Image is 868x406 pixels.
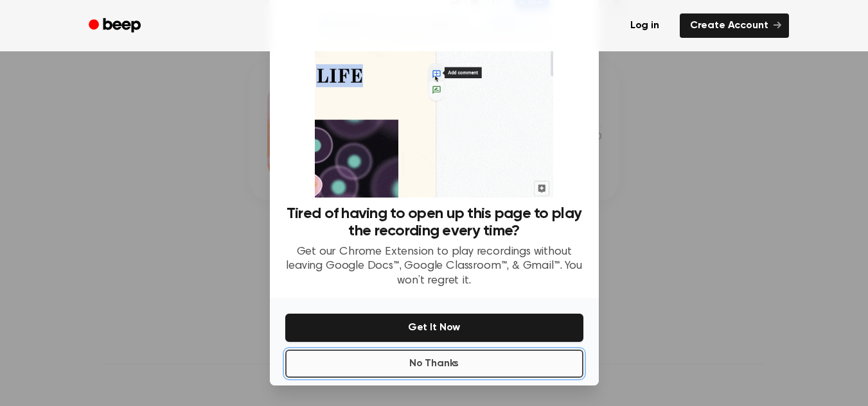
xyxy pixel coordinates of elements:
[80,13,152,38] a: Beep
[285,314,583,342] button: Get It Now
[285,205,583,240] h3: Tired of having to open up this page to play the recording every time?
[285,245,583,289] p: Get our Chrome Extension to play recordings without leaving Google Docs™, Google Classroom™, & Gm...
[285,350,583,378] button: No Thanks
[680,13,789,38] a: Create Account
[617,11,672,40] a: Log in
